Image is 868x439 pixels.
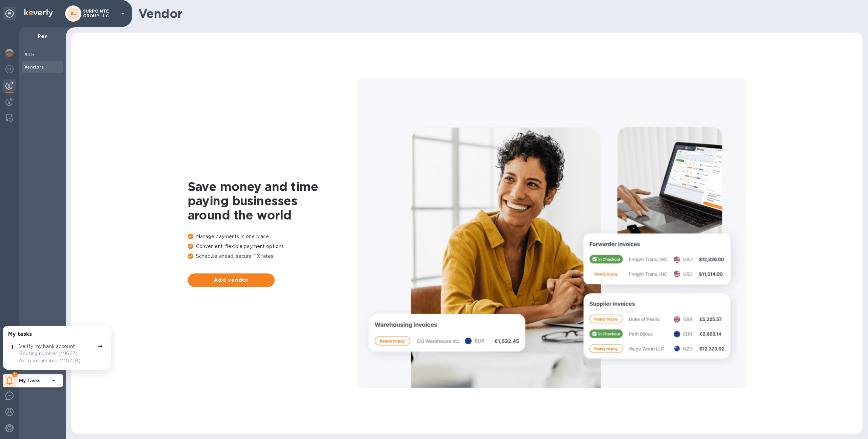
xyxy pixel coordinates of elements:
[193,276,269,284] span: Add vendor
[188,243,357,250] p: Convenient, flexible payment options.
[188,273,275,287] button: Add vendor
[8,343,16,351] span: 1
[12,372,18,377] span: 1
[8,331,32,338] h3: My tasks
[5,65,14,73] img: Foreign exchange
[19,343,76,350] p: Verify my bank account.
[188,253,357,260] p: Schedule ahead, secure FX rates.
[24,9,53,17] img: Logo
[24,52,35,57] b: Bills
[188,179,357,222] h1: Save money and time paying businesses around the world
[19,350,95,364] p: Routing number (**1627) Account number (**0703)
[24,64,44,70] b: Vendors
[71,11,76,16] b: SL
[83,9,117,18] p: SURPOINTE GROUP LLC
[19,378,40,383] b: My tasks
[24,33,60,39] p: Pay
[188,233,357,240] p: Manage payments in one place.
[138,6,857,21] h1: Vendor
[3,7,16,20] div: Unpin categories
